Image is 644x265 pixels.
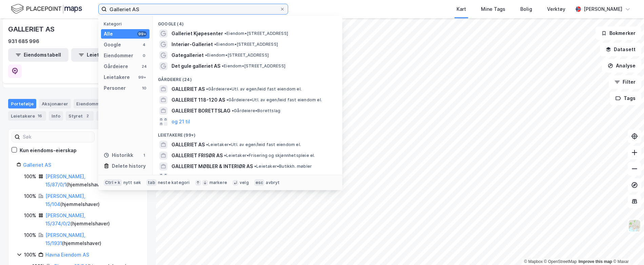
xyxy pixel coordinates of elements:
[222,63,224,68] span: •
[24,172,36,181] div: 100%
[153,127,342,139] div: Leietakere (99+)
[71,48,132,62] button: Leietakertabell
[481,5,505,13] div: Mine Tags
[214,42,278,47] span: Eiendom • [STREET_ADDRESS]
[596,26,641,40] button: Bokmerker
[610,232,644,265] div: Kontrollprogram for chat
[45,192,139,208] div: ( hjemmelshaver )
[232,108,234,113] span: •
[172,173,191,181] button: og 96 til
[158,180,190,185] div: neste kategori
[8,37,39,45] div: 931 685 996
[112,162,146,170] div: Delete history
[49,111,63,121] div: Info
[137,31,147,37] div: 99+
[104,41,121,49] div: Google
[45,211,139,228] div: ( hjemmelshaver )
[24,231,36,239] div: 100%
[74,99,115,108] div: Eiendommer
[8,48,68,62] button: Eiendomstabell
[45,252,89,258] a: Havna Eiendom AS
[45,193,85,207] a: [PERSON_NAME], 15/104
[226,97,228,102] span: •
[457,5,466,13] div: Kart
[254,164,256,169] span: •
[602,59,641,73] button: Analyse
[600,43,641,56] button: Datasett
[206,142,301,147] span: Leietaker • Utl. av egen/leid fast eiendom el.
[146,179,157,186] div: tab
[45,174,85,187] a: [PERSON_NAME], 15/87/0/1
[209,180,227,185] div: markere
[39,99,71,108] div: Aksjonærer
[584,5,622,13] div: [PERSON_NAME]
[141,152,147,158] div: 1
[8,111,46,121] div: Leietakere
[240,180,249,185] div: velg
[172,85,205,93] span: GALLERIET AS
[172,51,204,59] span: Gategalleriet
[628,219,641,232] img: Z
[104,179,122,186] div: Ctrl + k
[104,73,130,81] div: Leietakere
[224,153,315,158] span: Leietaker • Frisering og skjønnhetspleie el.
[609,75,641,89] button: Filter
[224,31,288,36] span: Eiendom • [STREET_ADDRESS]
[11,3,82,15] img: logo.f888ab2527a4732fd821a326f86c7f29.svg
[141,42,147,47] div: 4
[8,24,56,35] div: GALLERIET AS
[520,5,532,13] div: Bolig
[104,30,113,38] div: Alle
[66,111,94,121] div: Styret
[610,232,644,265] iframe: Chat Widget
[226,97,322,103] span: Gårdeiere • Utl. av egen/leid fast eiendom el.
[123,180,141,185] div: nytt søk
[36,113,43,119] div: 16
[153,72,342,84] div: Gårdeiere (24)
[141,85,147,91] div: 10
[45,172,139,189] div: ( hjemmelshaver )
[205,53,207,58] span: •
[172,29,223,38] span: Galleriet Kjøpesenter
[24,211,36,220] div: 100%
[232,108,280,114] span: Gårdeiere • Borettslag
[20,146,77,155] div: Kun eiendoms-eierskap
[205,53,269,58] span: Eiendom • [STREET_ADDRESS]
[579,259,612,264] a: Improve this map
[172,151,223,160] span: GALLERIET FRISØR AS
[224,31,226,36] span: •
[544,259,577,264] a: OpenStreetMap
[24,251,36,259] div: 100%
[104,52,133,60] div: Eiendommer
[104,84,126,92] div: Personer
[610,91,641,105] button: Tags
[206,142,208,147] span: •
[206,86,302,92] span: Gårdeiere • Utl. av egen/leid fast eiendom el.
[141,64,147,69] div: 24
[206,86,208,91] span: •
[24,192,36,200] div: 100%
[153,16,342,28] div: Google (4)
[107,4,280,14] input: Søk på adresse, matrikkel, gårdeiere, leietakere eller personer
[172,40,213,48] span: Interiør-Galleriet
[141,53,147,58] div: 0
[84,113,91,119] div: 2
[254,179,265,186] div: esc
[137,75,147,80] div: 99+
[266,180,280,185] div: avbryt
[96,111,143,121] div: Transaksjoner
[222,63,285,69] span: Eiendom • [STREET_ADDRESS]
[20,132,94,142] input: Søk
[172,118,190,126] button: og 21 til
[104,151,133,159] div: Historikk
[224,153,226,158] span: •
[23,162,51,168] a: Galleriet AS
[45,231,139,247] div: ( hjemmelshaver )
[172,162,253,170] span: GALLERIET MØBLER & INTERIØR AS
[547,5,565,13] div: Verktøy
[8,99,36,108] div: Portefølje
[104,62,128,70] div: Gårdeiere
[45,232,85,246] a: [PERSON_NAME], 15/1931
[172,96,225,104] span: GALLERIET 118-120 AS
[214,42,216,47] span: •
